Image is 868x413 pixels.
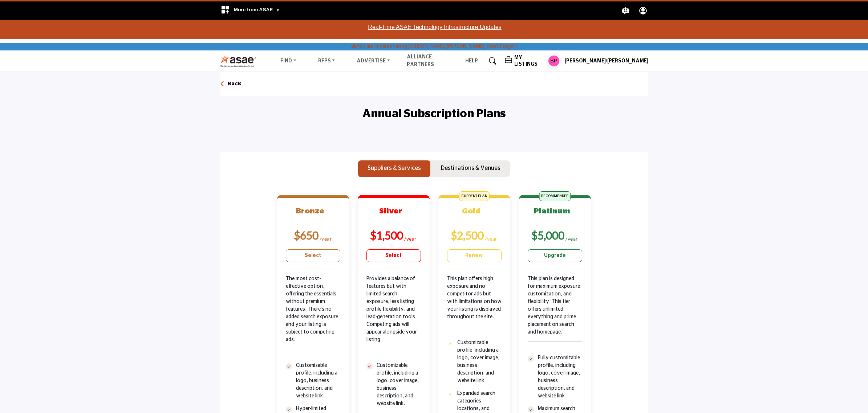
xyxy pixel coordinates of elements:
[407,54,434,67] a: Alliance Partners
[379,207,402,215] b: Silver
[528,249,582,262] a: Upgrade
[362,105,506,122] h2: Annual Subscription Plans
[368,24,501,30] a: Real-Time ASAE Technology Infrastructure Updates
[294,229,319,242] b: $650
[366,275,421,362] div: Provides a balance of features but with limited search exposure, less listing profile flexibility...
[286,275,340,362] div: The most cost-effective option, offering the essentials without premium features. There’s no adde...
[228,81,242,88] p: Back
[366,249,421,262] a: Select
[296,207,324,215] b: Bronze
[377,362,421,408] p: Customizable profile, including a logo, cover image, business description, and website link.
[538,354,582,400] p: Fully customizable profile, including logo, cover image, business description, and website link.
[451,229,484,242] b: $2,500
[482,55,501,67] a: Search
[370,229,403,242] b: $1,500
[459,191,490,201] span: CURRENT PLAN
[465,58,478,64] a: Help
[514,54,542,68] h5: My Listings
[216,1,285,20] div: More from ASAE
[234,7,280,12] span: More from ASAE
[358,160,430,177] button: Suppliers & Services
[368,164,421,172] p: Suppliers & Services
[565,236,578,242] sub: /year
[286,249,340,262] a: Select
[485,236,498,242] sub: /year
[313,56,340,66] a: RFPs
[546,53,562,69] button: Show hide supplier dropdown
[352,56,395,66] a: Advertise
[296,362,340,400] p: Customizable profile, including a logo, business description, and website link.
[528,275,582,354] div: This plan is designed for maximum exposure, customization, and flexibility. This tier offers unli...
[320,236,332,242] sub: /year
[275,56,301,66] a: Find
[441,164,500,172] p: Destinations & Venues
[220,55,260,67] img: Site Logo
[565,58,648,65] h5: [PERSON_NAME]/[PERSON_NAME]
[447,275,502,339] div: This plan offers high exposure and no competitor ads but with limitations on how your listing is ...
[404,236,417,242] sub: /year
[447,249,502,262] a: Renew
[457,339,502,385] p: Customizable profile, including a logo, cover image, business description, and website link.
[539,191,571,201] span: RECOMMENDED
[531,229,564,242] b: $5,000
[534,207,570,215] b: Platinum
[431,160,510,177] button: Destinations & Venues
[462,207,480,215] b: Gold
[505,54,542,68] div: My Listings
